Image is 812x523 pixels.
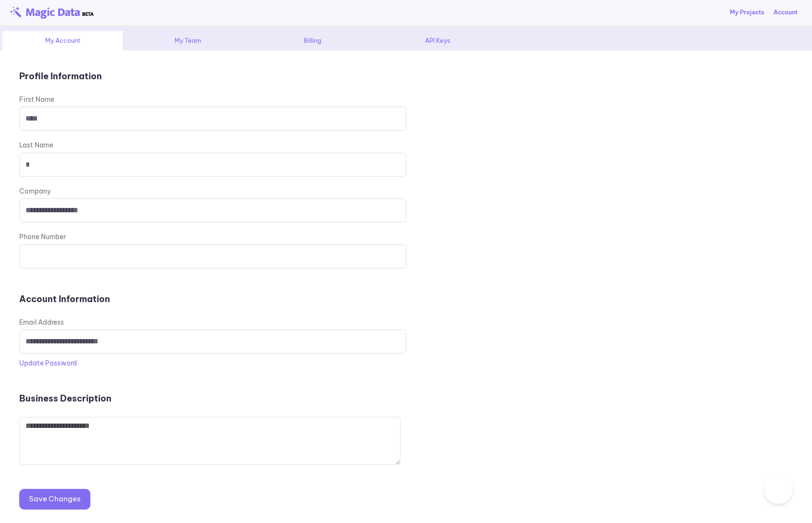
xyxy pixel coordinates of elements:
[19,358,793,368] div: Update Password
[19,317,793,327] div: Email Address
[19,292,793,305] p: Account Information
[10,6,94,19] img: beta-logo.png
[2,31,123,50] div: My Account
[730,8,764,17] a: My Projects
[127,31,248,50] div: My Team
[19,232,793,242] div: Phone Number
[19,186,793,196] div: Company
[252,31,373,50] div: Billing
[774,8,798,17] div: Account
[377,31,498,50] div: API Keys
[764,475,793,504] iframe: Toggle Customer Support
[19,489,90,509] button: Save Changes
[19,392,793,405] p: Business Description
[19,70,793,83] p: Profile Information
[19,95,793,104] div: First Name
[19,140,793,150] div: Last Name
